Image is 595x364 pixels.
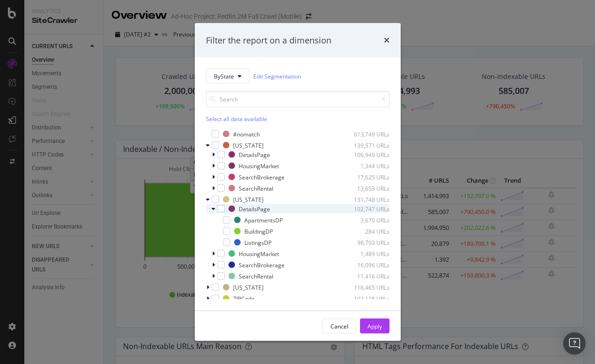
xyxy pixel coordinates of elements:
[344,150,389,158] div: 106,949 URLs
[344,173,389,181] div: 17,625 URLs
[344,261,389,269] div: 16,096 URLs
[239,150,270,158] div: DetailsPage
[233,195,264,203] div: [US_STATE]
[344,130,389,138] div: 613,749 URLs
[206,91,389,107] input: Search
[344,272,389,280] div: 11,416 URLs
[239,205,270,213] div: DetailsPage
[384,34,389,46] div: times
[344,250,389,257] div: 1,489 URLs
[244,216,283,224] div: ApartmentsDP
[239,272,273,280] div: SearchRental
[206,69,250,84] button: ByState
[344,162,389,170] div: 1,344 URLs
[344,227,389,235] div: 284 URLs
[344,283,389,291] div: 116,465 URLs
[214,72,234,80] span: ByState
[239,184,273,192] div: SearchRental
[367,322,382,330] div: Apply
[195,23,401,341] div: modal
[233,130,260,138] div: #nomatch
[239,250,279,257] div: HousingMarket
[344,184,389,192] div: 13,653 URLs
[344,205,389,213] div: 102,747 URLs
[244,238,272,246] div: ListingsDP
[344,294,389,302] div: 102,118 URLs
[253,71,301,81] a: Edit Segmentation
[360,319,389,334] button: Apply
[206,34,331,46] div: Filter the report on a dimension
[233,283,264,291] div: [US_STATE]
[239,173,285,181] div: SearchBrokerage
[344,216,389,224] div: 3,670 URLs
[233,141,264,149] div: [US_STATE]
[344,195,389,203] div: 131,748 URLs
[344,141,389,149] div: 139,571 URLs
[239,162,279,170] div: HousingMarket
[233,294,255,302] div: ZIPCode
[239,261,285,269] div: SearchBrokerage
[244,227,273,235] div: BuildingDP
[331,322,348,330] div: Cancel
[323,319,356,334] button: Cancel
[344,238,389,246] div: 98,793 URLs
[563,332,586,355] div: Open Intercom Messenger
[206,115,389,123] div: Select all data available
